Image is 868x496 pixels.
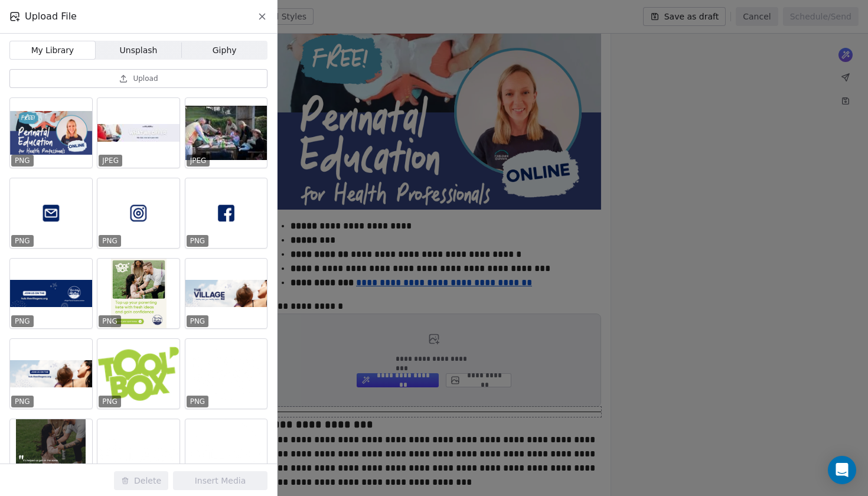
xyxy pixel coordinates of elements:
p: PNG [15,316,30,326]
p: PNG [102,236,118,246]
p: PNG [190,236,205,246]
button: Upload [9,69,267,88]
div: Open Intercom Messenger [828,456,856,484]
p: PNG [15,236,30,246]
p: PNG [190,316,205,326]
p: PNG [102,397,118,406]
p: JPEG [190,156,207,165]
p: PNG [15,156,30,165]
p: JPEG [102,156,119,165]
button: Insert Media [173,471,267,490]
button: Delete [114,471,168,490]
span: Giphy [213,44,237,57]
span: Upload [133,74,158,83]
p: PNG [102,316,118,326]
span: Unsplash [120,44,158,57]
p: PNG [190,397,205,406]
span: Upload File [25,9,77,24]
p: PNG [15,397,30,406]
